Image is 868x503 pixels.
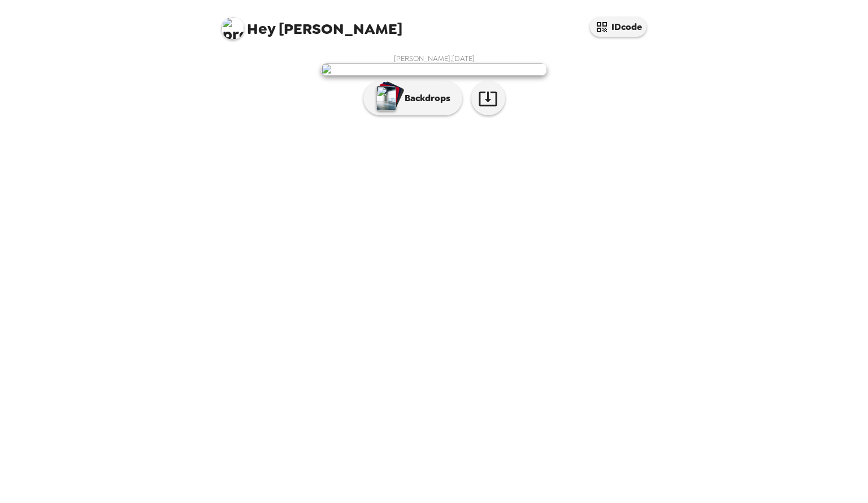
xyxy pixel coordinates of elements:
[394,54,475,63] span: [PERSON_NAME] , [DATE]
[247,19,275,39] span: Hey
[222,17,244,40] img: profile pic
[321,63,547,76] img: user
[590,17,646,37] button: IDcode
[222,11,402,37] span: [PERSON_NAME]
[399,92,450,105] p: Backdrops
[363,81,462,115] button: Backdrops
